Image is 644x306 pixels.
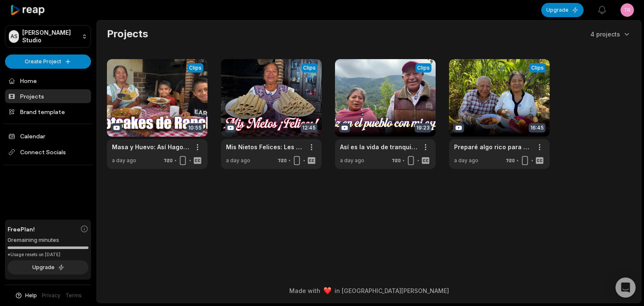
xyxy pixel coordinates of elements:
span: Help [25,292,37,299]
div: Made with in [GEOGRAPHIC_DATA][PERSON_NAME] [104,286,634,295]
button: 4 projects [590,30,631,39]
h2: Projects [107,27,148,41]
a: Preparé algo rico para comer con mi esposo en el campo [454,143,531,151]
div: AS [9,30,19,43]
span: Free Plan! [8,225,35,233]
a: Terms [65,292,82,299]
a: Brand template [5,105,91,119]
a: Mis Nietos Felices: Les Hago Uno de Sus Platillos Favoritos [226,143,303,151]
div: *Usage resets on [DATE] [8,252,88,258]
a: Privacy [42,292,60,299]
div: Open Intercom Messenger [615,277,636,298]
button: Upgrade [541,3,584,17]
div: 0 remaining minutes [8,236,88,244]
a: Masa y Huevo: Así Hago mis Hotcakes Únicos [112,143,189,151]
button: Upgrade [8,260,88,275]
img: heart emoji [324,287,331,295]
a: Home [5,74,91,88]
p: [PERSON_NAME] Studio [22,29,78,44]
button: Help [15,292,37,299]
a: Así es la vida de tranquilidad junto a mi esposo en el pueblo [340,143,417,151]
a: Calendar [5,129,91,143]
a: Projects [5,89,91,103]
span: Connect Socials [5,145,91,160]
button: Create Project [5,54,91,69]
